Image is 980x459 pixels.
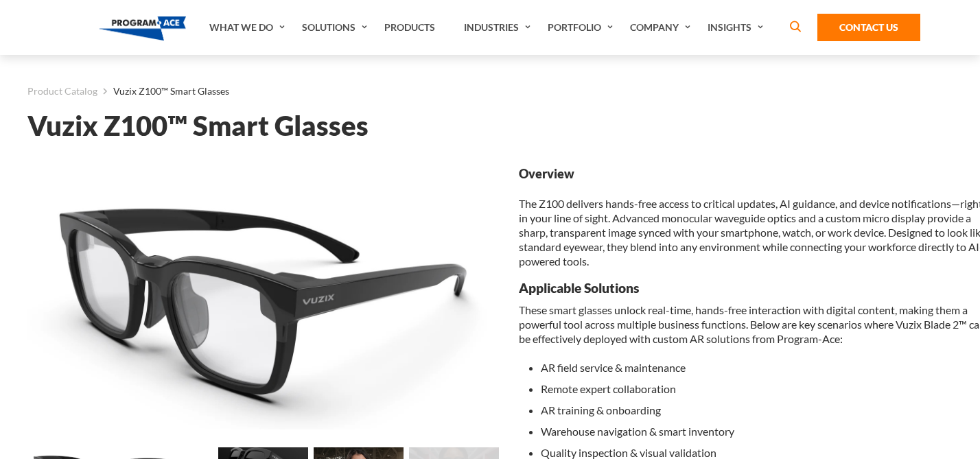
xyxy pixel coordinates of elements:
li: Vuzix Z100™ Smart Glasses [97,82,229,100]
a: Contact Us [817,14,920,41]
a: Product Catalog [27,82,97,100]
img: Program-Ace [99,16,186,40]
img: Vuzix Z100™ Smart Glasses - Preview 0 [27,165,497,429]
